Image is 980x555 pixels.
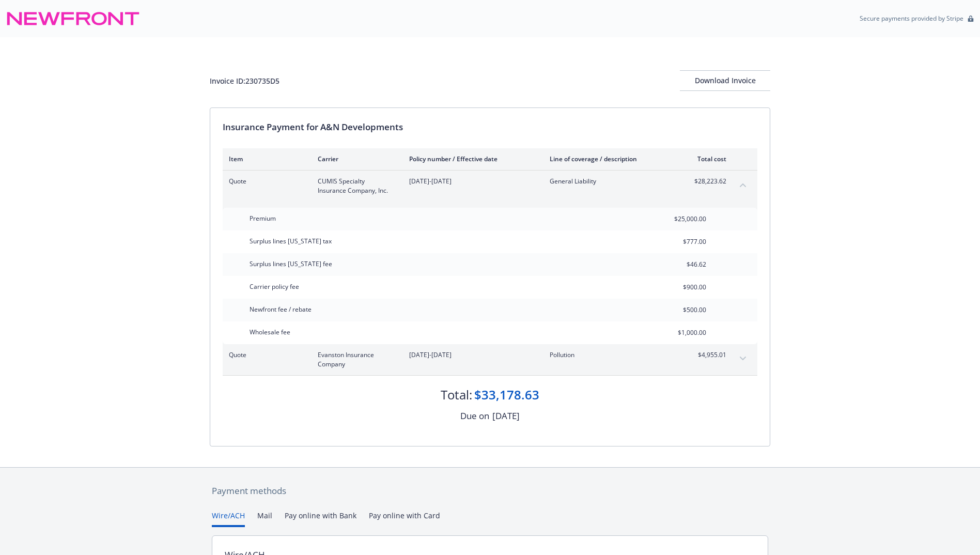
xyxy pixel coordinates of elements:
[318,350,393,369] span: Evanston Insurance Company
[212,510,245,527] button: Wire/ACH
[550,350,671,360] span: Pollution
[318,177,393,195] span: CUMIS Specialty Insurance Company, Inc.
[229,155,301,163] div: Item
[409,350,533,360] span: [DATE]-[DATE]
[229,350,301,360] span: Quote
[492,409,520,423] div: [DATE]
[860,14,963,23] p: Secure payments provided by Stripe
[645,325,712,341] input: 0.00
[223,171,757,202] div: QuoteCUMIS Specialty Insurance Company, Inc.[DATE]-[DATE]General Liability$28,223.62collapse content
[680,70,770,91] button: Download Invoice
[645,211,712,227] input: 0.00
[688,155,726,163] div: Total cost
[735,177,751,193] button: collapse content
[645,257,712,272] input: 0.00
[212,484,768,498] div: Payment methods
[441,386,472,404] div: Total:
[257,510,272,527] button: Mail
[474,386,539,404] div: $33,178.63
[250,259,332,268] span: Surplus lines [US_STATE] fee
[550,177,671,186] span: General Liability
[688,177,726,186] span: $28,223.62
[645,302,712,318] input: 0.00
[250,214,276,223] span: Premium
[460,409,489,423] div: Due on
[645,280,712,295] input: 0.00
[250,282,299,291] span: Carrier policy fee
[223,120,757,134] div: Insurance Payment for A&N Developments
[645,234,712,250] input: 0.00
[250,328,290,336] span: Wholesale fee
[285,510,356,527] button: Pay online with Bank
[550,155,671,163] div: Line of coverage / description
[210,75,279,86] div: Invoice ID: 230735D5
[250,305,312,314] span: Newfront fee / rebate
[250,237,332,245] span: Surplus lines [US_STATE] tax
[223,344,757,375] div: QuoteEvanston Insurance Company[DATE]-[DATE]Pollution$4,955.01expand content
[409,177,533,186] span: [DATE]-[DATE]
[318,155,393,163] div: Carrier
[735,350,751,367] button: expand content
[688,350,726,360] span: $4,955.01
[409,155,533,163] div: Policy number / Effective date
[369,510,440,527] button: Pay online with Card
[229,177,301,186] span: Quote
